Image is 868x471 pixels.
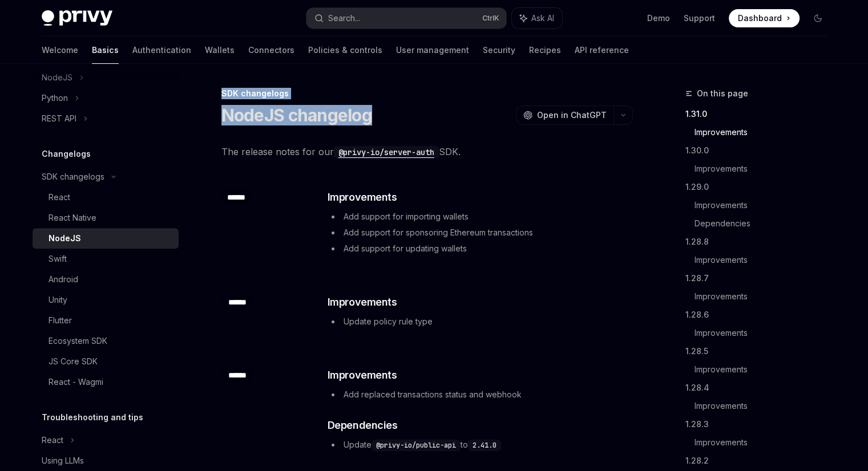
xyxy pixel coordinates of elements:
[647,13,670,24] a: Demo
[92,36,119,64] a: Basics
[695,360,836,379] a: Improvements
[221,105,372,125] h1: NodeJS changelog
[49,375,103,389] div: React - Wagmi
[695,324,836,342] a: Improvements
[49,273,78,286] div: Android
[49,252,67,266] div: Swift
[42,454,84,468] div: Using LLMs
[248,36,294,64] a: Connectors
[33,228,179,249] a: NodeJS
[328,210,632,224] li: Add support for importing wallets
[205,36,235,64] a: Wallets
[132,36,191,64] a: Authentication
[695,287,836,306] a: Improvements
[49,293,67,307] div: Unity
[33,249,179,269] a: Swift
[49,190,70,204] div: React
[695,433,836,452] a: Improvements
[49,334,107,348] div: Ecosystem SDK
[482,14,499,23] span: Ctrl K
[685,379,836,397] a: 1.28.4
[685,342,836,360] a: 1.28.5
[49,355,98,368] div: JS Core SDK
[33,372,179,392] a: React - Wagmi
[685,306,836,324] a: 1.28.6
[684,13,715,24] a: Support
[328,315,632,328] li: Update policy rule type
[695,397,836,415] a: Improvements
[33,331,179,351] a: Ecosystem SDK
[42,10,112,26] img: dark logo
[221,144,633,160] span: The release notes for our SDK.
[42,112,76,125] div: REST API
[483,36,515,64] a: Security
[328,417,398,433] span: Dependencies
[529,36,561,64] a: Recipes
[468,440,501,451] code: 2.41.0
[685,269,836,287] a: 1.28.7
[685,233,836,251] a: 1.28.8
[685,105,836,123] a: 1.31.0
[537,109,607,121] span: Open in ChatGPT
[328,388,632,401] li: Add replaced transactions status and webhook
[738,13,782,24] span: Dashboard
[33,351,179,372] a: JS Core SDK
[328,438,632,452] li: Update to
[372,440,461,451] code: @privy-io/public-api
[42,91,68,105] div: Python
[697,87,748,100] span: On this page
[695,160,836,178] a: Improvements
[328,11,360,25] div: Search...
[334,146,439,157] a: @privy-io/server-auth
[695,196,836,214] a: Improvements
[42,433,63,447] div: React
[334,146,439,159] code: @privy-io/server-auth
[328,367,397,383] span: Improvements
[42,147,91,161] h5: Changelogs
[575,36,629,64] a: API reference
[49,211,96,225] div: React Native
[695,123,836,141] a: Improvements
[695,214,836,233] a: Dependencies
[33,187,179,208] a: React
[42,411,143,424] h5: Troubleshooting and tips
[695,251,836,269] a: Improvements
[42,170,104,184] div: SDK changelogs
[685,141,836,160] a: 1.30.0
[685,415,836,433] a: 1.28.3
[328,242,632,255] li: Add support for updating wallets
[729,9,800,27] a: Dashboard
[33,290,179,310] a: Unity
[33,269,179,290] a: Android
[512,8,562,29] button: Ask AI
[328,226,632,239] li: Add support for sponsoring Ethereum transactions
[33,450,179,471] a: Using LLMs
[49,314,72,327] div: Flutter
[306,8,506,29] button: Search...CtrlK
[516,105,613,125] button: Open in ChatGPT
[308,36,382,64] a: Policies & controls
[221,88,633,99] div: SDK changelogs
[328,189,397,205] span: Improvements
[42,36,78,64] a: Welcome
[396,36,469,64] a: User management
[33,208,179,228] a: React Native
[328,294,397,310] span: Improvements
[685,452,836,470] a: 1.28.2
[33,310,179,331] a: Flutter
[49,232,81,245] div: NodeJS
[531,13,554,24] span: Ask AI
[809,9,827,27] button: Toggle dark mode
[685,178,836,196] a: 1.29.0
